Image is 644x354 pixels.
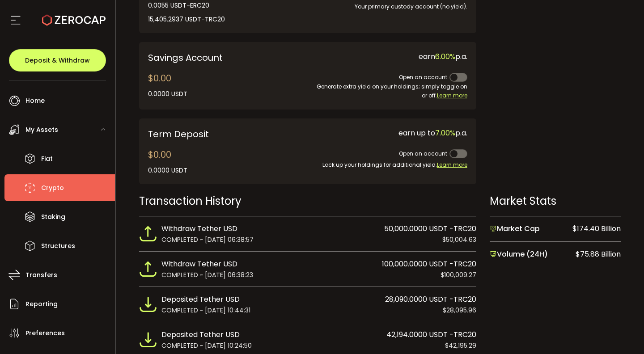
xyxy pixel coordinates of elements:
[443,305,476,315] span: $28,095.96
[490,193,621,209] div: Market Stats
[289,160,467,169] div: Lock up your holdings for additional yield.
[25,94,45,107] span: Home
[9,49,106,72] button: Deposit & Withdraw
[445,341,476,350] span: $42,195.29
[148,89,187,99] div: 0.0000 USDT
[41,211,65,223] span: Staking
[386,329,476,341] span: 42,194.0000 USDT -TRC20
[161,305,250,315] span: COMPLETED ~ [DATE] 10:44:31
[41,152,53,165] span: Fiat
[435,51,455,62] span: 6.00%
[161,329,240,341] span: Deposited Tether USD
[398,128,467,138] span: earn up to p.a.
[576,249,621,260] span: $75.88 Billion
[148,15,225,24] div: 15,405.2937 USDT-TRC20
[41,181,64,194] span: Crypto
[148,148,187,175] div: $0.00
[161,223,237,235] span: Withdraw Tether USD
[148,166,187,175] div: 0.0000 USDT
[25,57,90,63] span: Deposit & Withdraw
[148,1,225,10] div: 0.0055 USDT-ERC20
[490,249,548,260] span: Volume (24H)
[148,51,301,64] div: Savings Account
[385,294,476,305] span: 28,090.0000 USDT -TRC20
[161,294,240,305] span: Deposited Tether USD
[161,235,254,244] span: COMPLETED ~ [DATE] 06:38:57
[490,223,540,235] span: Market Cap
[25,327,65,340] span: Preferences
[437,92,467,99] span: Learn more
[314,82,467,100] div: Generate extra yield on your holdings; simply toggle on or off.
[538,257,644,354] iframe: Chat Widget
[572,223,621,235] span: $174.40 Billion
[442,235,476,244] span: $50,004.63
[25,269,57,282] span: Transfers
[161,270,253,280] span: COMPLETED ~ [DATE] 06:38:23
[435,128,455,138] span: 7.00%
[399,73,447,81] span: Open an account
[399,150,447,157] span: Open an account
[382,258,476,270] span: 100,000.0000 USDT -TRC20
[25,123,58,136] span: My Assets
[139,193,476,209] div: Transaction History
[41,240,75,253] span: Structures
[441,270,476,280] span: $100,009.27
[419,51,467,62] span: earn p.a.
[161,341,252,350] span: COMPLETED ~ [DATE] 10:24:50
[384,223,476,235] span: 50,000.0000 USDT -TRC20
[148,72,187,99] div: $0.00
[25,298,58,311] span: Reporting
[161,258,237,270] span: Withdraw Tether USD
[148,127,276,141] div: Term Deposit
[437,161,467,169] span: Learn more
